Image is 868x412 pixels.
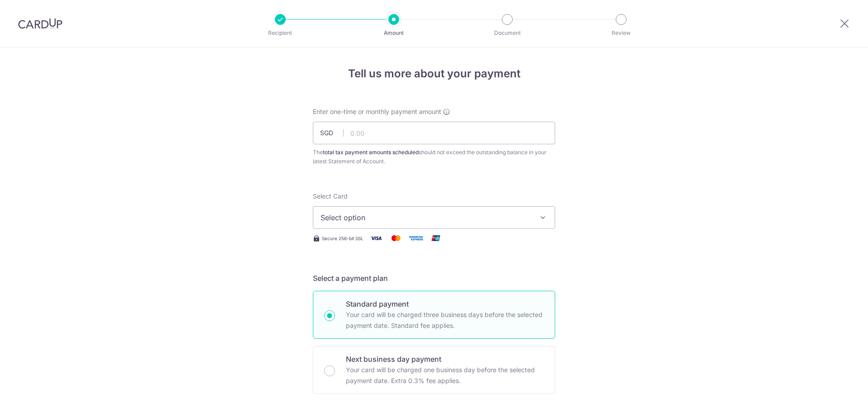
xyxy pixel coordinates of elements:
span: Select option [321,212,531,223]
span: SGD [320,128,344,137]
span: translation missing: en.payables.payment_networks.credit_card.summary.labels.select_card [313,192,348,200]
b: total tax payment amounts scheduled [323,149,419,156]
span: Secure 256-bit SSL [322,235,363,242]
p: Amount [360,28,427,38]
span: Enter one-time or monthly payment amount [313,107,441,116]
img: American Express [407,232,425,244]
p: Document [474,28,541,38]
iframe: Opens a widget where you can find more information [810,385,859,407]
p: Your card will be charged three business days before the selected payment date. Standard fee appl... [346,309,544,331]
p: Recipient [247,28,314,38]
p: Next business day payment [346,354,544,365]
input: 0.00 [313,122,555,144]
p: Standard payment [346,298,544,309]
img: Union Pay [427,232,445,244]
p: Your card will be charged one business day before the selected payment date. Extra 0.3% fee applies. [346,365,544,386]
img: Visa [367,232,385,244]
img: Mastercard [387,232,405,244]
img: CardUp [18,18,62,29]
h4: Tell us more about your payment [313,66,555,82]
div: The should not exceed the outstanding balance in your latest Statement of Account. [313,148,555,166]
p: Review [588,28,655,38]
h5: Select a payment plan [313,273,555,284]
button: Select option [313,206,555,229]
